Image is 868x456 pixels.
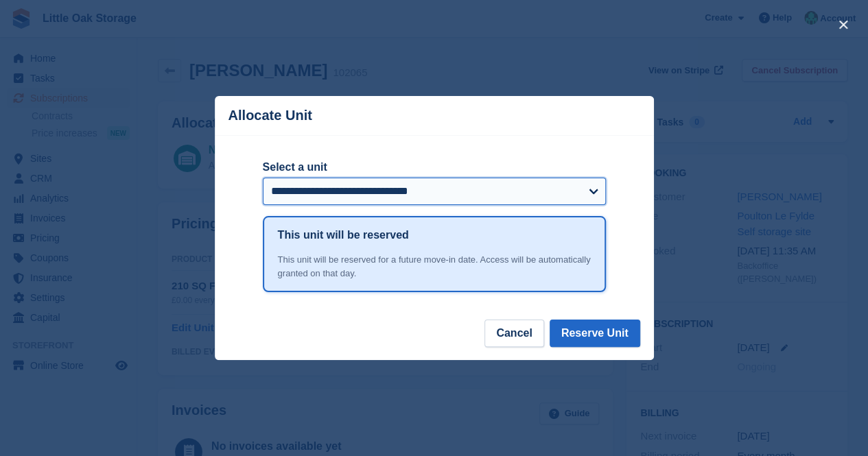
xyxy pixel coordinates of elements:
[228,108,312,123] p: Allocate Unit
[278,253,591,280] div: This unit will be reserved for a future move-in date. Access will be automatically granted on tha...
[484,320,543,347] button: Cancel
[263,159,606,176] label: Select a unit
[832,14,854,36] button: close
[550,320,640,347] button: Reserve Unit
[278,227,409,243] h1: This unit will be reserved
